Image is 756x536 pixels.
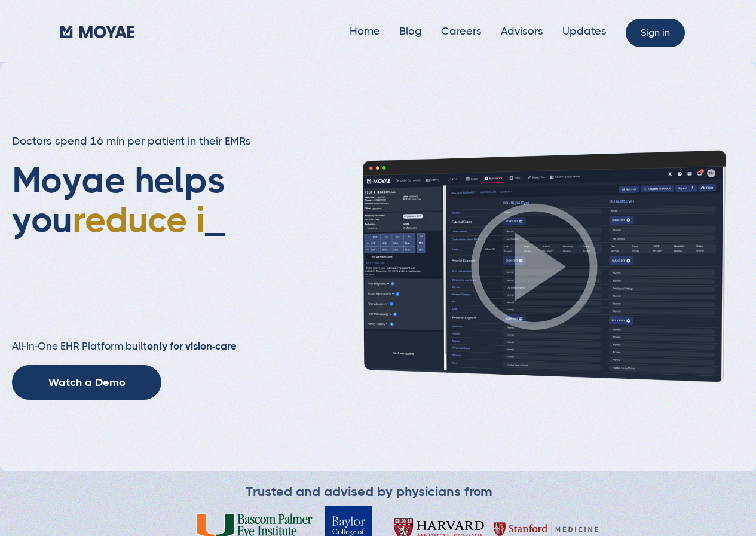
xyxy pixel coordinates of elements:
a: Watch a Demo [12,365,161,400]
span: reduce i [72,199,205,240]
a: Sign in [626,19,685,47]
span: _ [205,199,225,240]
h2: All-In-One EHR Platform built [12,340,298,353]
img: Patient history screenshot [326,149,744,384]
div: Trusted and advised by physicians from [246,483,492,500]
a: Updates [562,25,607,37]
a: home [60,22,134,40]
img: Moyae Logo [60,26,134,38]
a: Careers [441,25,482,37]
a: Blog [399,25,422,37]
strong: only for vision-care [147,340,237,352]
h1: Moyae helps you [12,161,298,316]
a: Home [350,25,380,37]
h3: Doctors spend 16 min per patient in their EMRs [12,134,298,149]
a: Advisors [501,25,543,37]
